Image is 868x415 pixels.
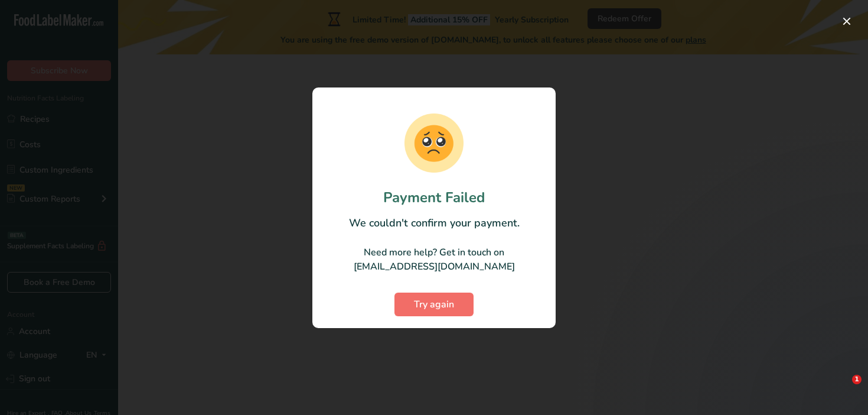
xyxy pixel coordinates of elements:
iframe: Intercom live chat [828,375,856,403]
button: Try again [394,293,474,316]
img: Failed Payment [404,114,464,173]
span: 1 [852,375,862,384]
p: We couldn't confirm your payment. [324,215,544,231]
p: Need more help? Get in touch on [EMAIL_ADDRESS][DOMAIN_NAME] [324,245,544,274]
span: Try again [414,297,454,312]
h1: Payment Failed [324,187,544,208]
